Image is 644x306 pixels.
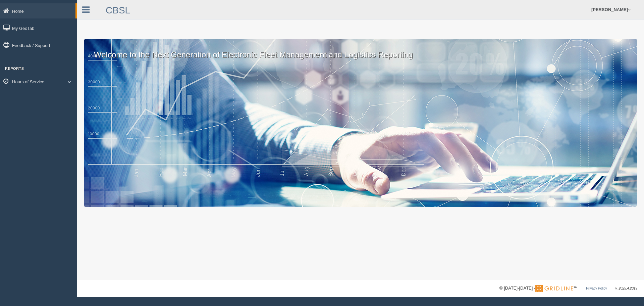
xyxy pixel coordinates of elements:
[106,5,130,15] a: CBSL
[535,285,573,292] img: Gridline
[615,287,637,290] span: v. 2025.4.2019
[499,285,637,292] div: © [DATE]-[DATE] - ™
[84,39,637,60] p: Welcome to the Next Generation of Electronic Fleet Management and Logistics Reporting
[586,287,607,290] a: Privacy Policy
